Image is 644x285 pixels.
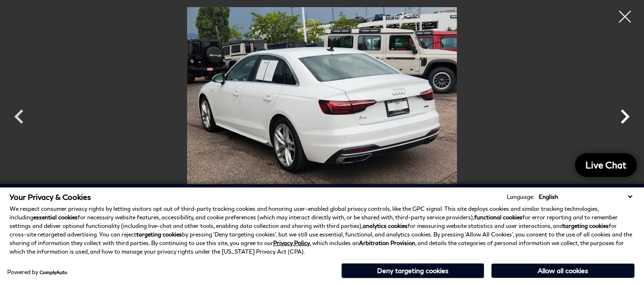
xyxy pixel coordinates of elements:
[48,7,596,209] img: Used 2023 Glacier White Metallic Audi 45 S line Premium Plus image 11
[5,98,33,140] div: Previous
[341,263,484,278] button: Deny targeting cookies
[581,159,631,171] span: Live Chat
[363,222,408,229] strong: analytics cookies
[7,269,67,275] div: Powered by
[491,264,634,278] button: Allow all cookies
[33,214,78,221] strong: essential cookies
[136,231,182,238] strong: targeting cookies
[10,192,91,201] span: Your Privacy & Cookies
[273,239,310,246] a: Privacy Policy
[575,153,637,177] a: Live Chat
[10,205,634,256] p: We respect consumer privacy rights by letting visitors opt out of third-party tracking cookies an...
[507,194,534,200] div: Language:
[40,269,67,275] a: ComplyAuto
[563,222,609,229] strong: targeting cookies
[359,239,415,246] strong: Arbitration Provision
[611,98,639,140] div: Next
[536,192,634,201] select: Language Select
[474,214,522,221] strong: functional cookies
